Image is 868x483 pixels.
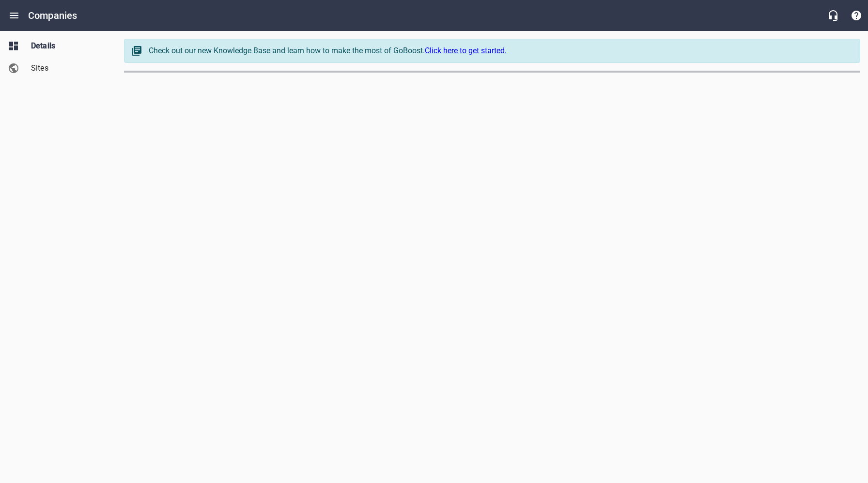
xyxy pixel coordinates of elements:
[425,46,507,55] a: Click here to get started.
[149,45,850,57] div: Check out our new Knowledge Base and learn how to make the most of GoBoost.
[31,40,105,52] span: Details
[2,4,26,27] button: Open drawer
[28,8,77,23] h6: Companies
[31,62,105,74] span: Sites
[845,4,868,27] button: Support Portal
[821,4,845,27] button: Live Chat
